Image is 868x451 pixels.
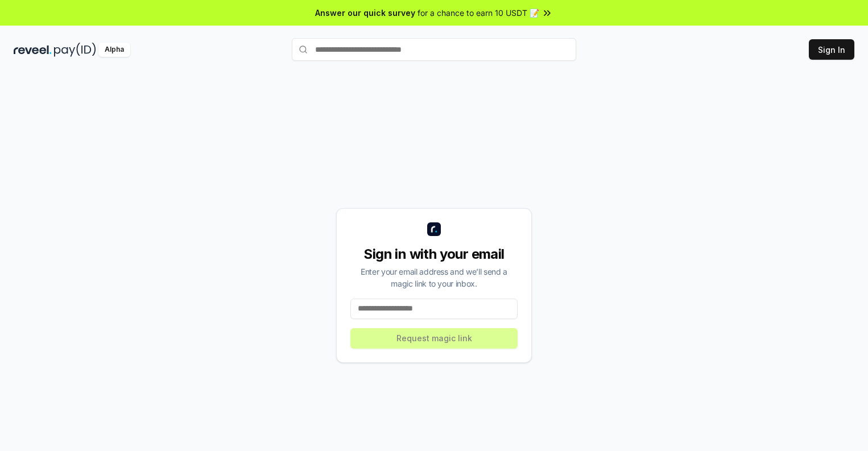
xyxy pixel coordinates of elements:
[350,266,518,289] div: Enter your email address and we’ll send a magic link to your inbox.
[809,39,854,60] button: Sign In
[418,7,539,19] span: for a chance to earn 10 USDT 📝
[14,43,52,57] img: reveel_dark
[315,7,415,19] span: Answer our quick survey
[54,43,96,57] img: pay_id
[98,43,130,57] div: Alpha
[350,245,518,263] div: Sign in with your email
[427,222,441,236] img: logo_small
